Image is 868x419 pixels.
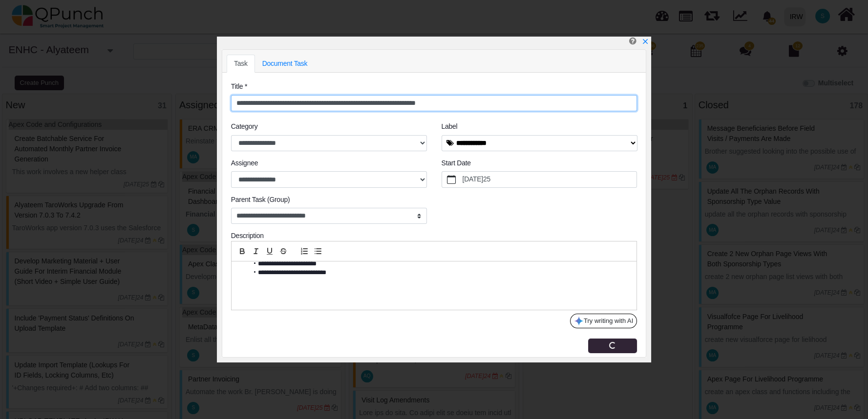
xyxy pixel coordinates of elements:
label: [DATE]25 [461,172,636,187]
legend: Label [442,121,637,135]
legend: Parent Task (Group) [231,195,427,208]
img: google-gemini-icon.8b74464.png [574,316,584,326]
a: Document Task [255,55,315,73]
a: x [642,38,649,45]
svg: calendar [447,175,456,184]
legend: Category [231,121,427,135]
a: Task [227,55,255,73]
div: Description [231,231,637,241]
button: Try writing with AI [570,314,637,328]
svg: x [642,38,649,45]
i: Create Punch [629,37,636,45]
legend: Assignee [231,158,427,171]
button: calendar [442,172,461,187]
label: Title * [231,81,247,92]
legend: Start Date [442,158,637,171]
